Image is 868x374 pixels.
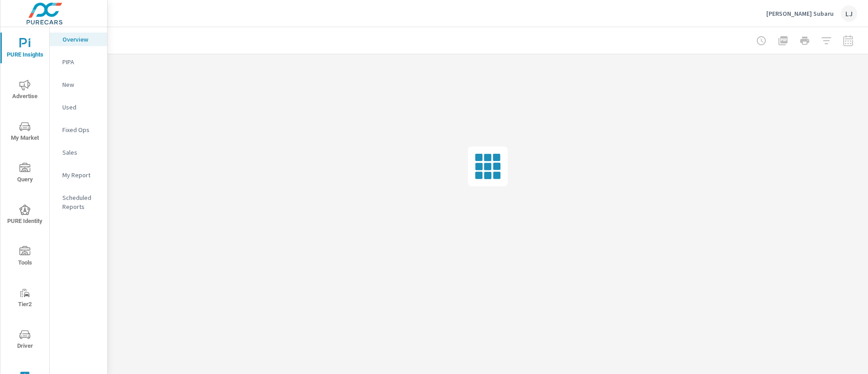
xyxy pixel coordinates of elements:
span: Advertise [3,80,47,102]
div: Fixed Ops [50,123,107,137]
div: New [50,78,107,91]
div: Overview [50,33,107,46]
div: Used [50,100,107,114]
p: Fixed Ops [62,125,100,134]
p: Sales [62,148,100,157]
p: PIPA [62,57,100,66]
p: My Report [62,170,100,180]
span: My Market [3,121,47,143]
p: New [62,80,100,89]
span: Query [3,163,47,185]
span: Driver [3,329,47,351]
div: Sales [50,146,107,159]
div: LJ [841,5,857,22]
span: Tier2 [3,288,47,310]
p: [PERSON_NAME] Subaru [766,9,834,18]
span: PURE Insights [3,38,47,60]
div: Scheduled Reports [50,191,107,213]
p: Scheduled Reports [62,193,100,211]
div: My Report [50,168,107,182]
p: Overview [62,35,100,44]
span: Tools [3,246,47,268]
div: PIPA [50,55,107,69]
p: Used [62,103,100,112]
span: PURE Identity [3,204,47,227]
